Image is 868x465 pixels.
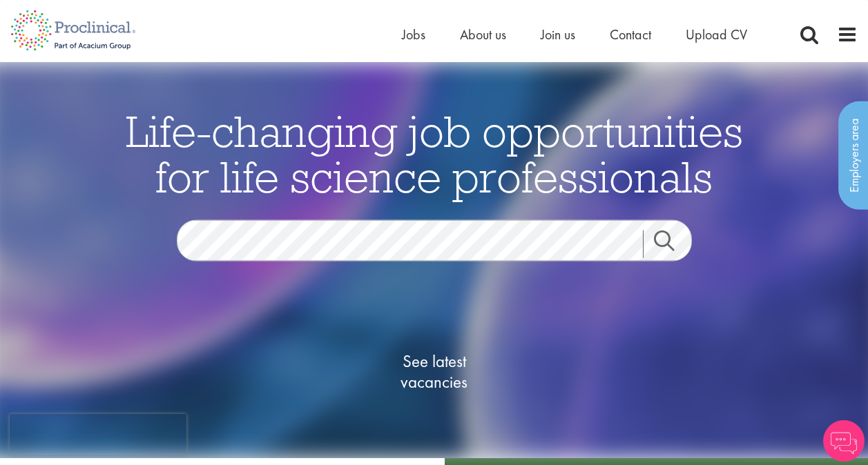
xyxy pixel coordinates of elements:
[643,230,702,257] a: Job search submit button
[823,420,865,462] img: Chatbot
[686,26,747,43] a: Upload CV
[365,295,503,447] a: See latestvacancies
[126,103,743,204] span: Life-changing job opportunities for life science professionals
[365,350,503,392] span: See latest vacancies
[402,26,425,43] a: Jobs
[541,26,575,43] a: Join us
[610,26,651,43] a: Contact
[460,26,506,43] a: About us
[10,414,186,455] iframe: reCAPTCHA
